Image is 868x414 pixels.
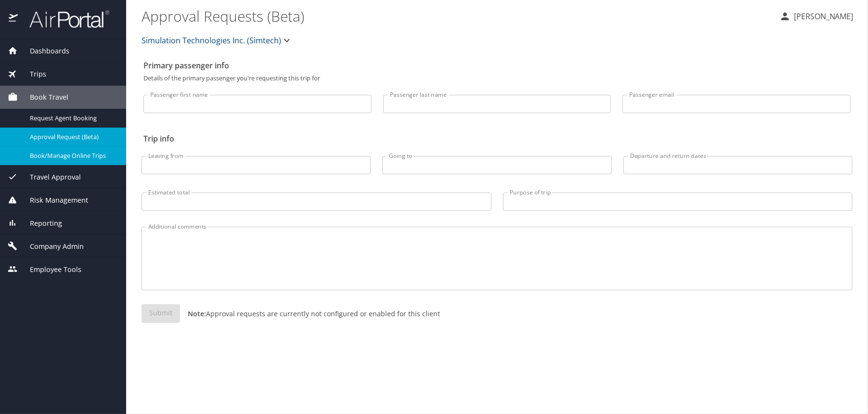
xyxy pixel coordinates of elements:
button: [PERSON_NAME] [776,8,857,25]
span: Simulation Technologies Inc. (Simtech) [142,34,281,47]
span: Company Admin [18,241,84,252]
img: icon-airportal.png [9,10,19,28]
p: Details of the primary passenger you're requesting this trip for [143,75,851,81]
span: Employee Tools [18,264,81,275]
span: Book/Manage Online Trips [30,151,115,160]
span: Book Travel [18,92,68,103]
h1: Approval Requests (Beta) [142,1,772,31]
img: airportal-logo.png [19,10,109,28]
p: Approval requests are currently not configured or enabled for this client [180,309,440,319]
span: Approval Request (Beta) [30,132,115,142]
span: Dashboards [18,46,69,56]
span: Trips [18,69,46,79]
p: [PERSON_NAME] [791,11,854,22]
span: Risk Management [18,195,88,206]
button: Simulation Technologies Inc. (Simtech) [138,31,297,50]
span: Reporting [18,218,62,229]
strong: Note: [188,309,206,318]
span: Travel Approval [18,172,81,182]
h2: Trip info [143,131,851,146]
span: Request Agent Booking [30,114,115,123]
h2: Primary passenger info [143,58,851,73]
